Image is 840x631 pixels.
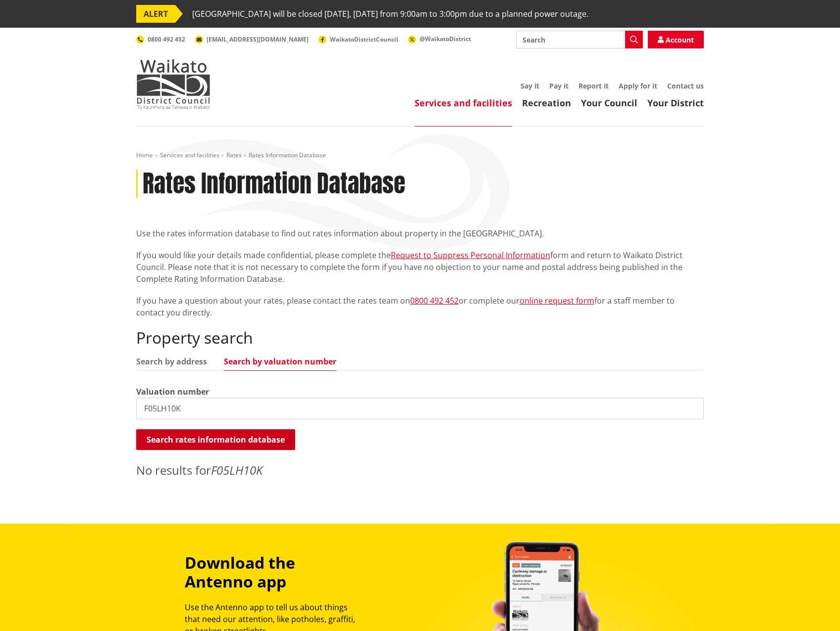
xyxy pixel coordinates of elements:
[136,398,704,419] input: e.g. 03920/020.01A
[185,553,364,591] h3: Download the Antenno app
[667,81,704,90] a: Contact us
[136,249,704,285] p: If you would like your details made confidential, please complete the form and return to Waikato ...
[136,151,704,160] nav: breadcrumb
[136,151,153,159] a: Home
[226,151,242,159] a: Rates
[415,97,512,109] a: Services and facilities
[136,295,704,318] p: If you have a question about your rates, please contact the rates team on or complete our for a s...
[408,35,471,43] a: @WaikatoDistrict
[136,227,704,239] p: Use the rates information database to find out rates information about property in the [GEOGRAPHI...
[794,589,830,625] iframe: Messenger Launcher
[143,170,405,198] h1: Rates Information Database
[522,97,571,109] a: Recreation
[136,358,207,365] a: Search by address
[249,151,326,159] span: Rates Information Database
[521,81,539,90] a: Say it
[516,31,643,48] input: Search input
[391,250,550,261] a: Request to Suppress Personal Information
[520,295,594,306] a: online request form
[160,151,219,159] a: Services and facilities
[647,97,704,109] a: Your District
[136,59,210,109] img: Waikato District Council - Te Kaunihera aa Takiwaa o Waikato
[136,5,175,23] span: ALERT
[318,35,398,44] a: WaikatoDistrictCouncil
[330,35,398,44] span: WaikatoDistrictCouncil
[549,81,569,90] a: Pay it
[136,35,185,44] a: 0800 492 452
[207,35,309,44] span: [EMAIL_ADDRESS][DOMAIN_NAME]
[648,31,704,48] a: Account
[410,295,459,306] a: 0800 492 452
[136,429,295,450] button: Search rates information database
[136,386,209,398] label: Valuation number
[192,5,588,23] span: [GEOGRAPHIC_DATA] will be closed [DATE], [DATE] from 9:00am to 3:00pm due to a planned power outage.
[195,35,309,44] a: [EMAIL_ADDRESS][DOMAIN_NAME]
[224,358,336,365] a: Search by valuation number
[136,328,704,347] h2: Property search
[148,35,185,44] span: 0800 492 452
[136,461,704,479] p: No results for
[619,81,657,90] a: Apply for it
[578,81,609,90] a: Report it
[211,462,262,478] em: F05LH10K
[581,97,637,109] a: Your Council
[420,35,471,43] span: @WaikatoDistrict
